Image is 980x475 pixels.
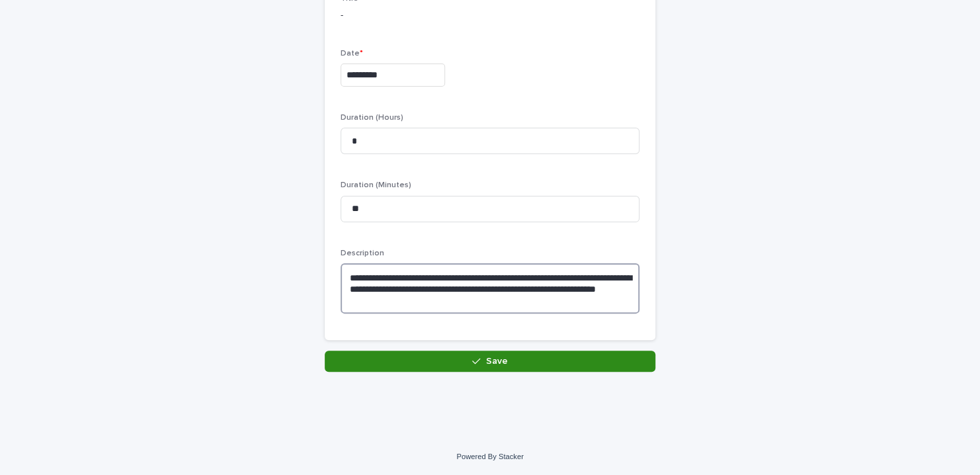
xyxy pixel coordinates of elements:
span: Description [341,249,384,257]
span: Duration (Hours) [341,114,403,122]
p: - [341,9,639,22]
span: Duration (Minutes) [341,181,411,189]
button: Save [325,351,655,372]
a: Powered By Stacker [456,453,523,460]
span: Date [341,50,363,58]
span: Save [486,357,508,366]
